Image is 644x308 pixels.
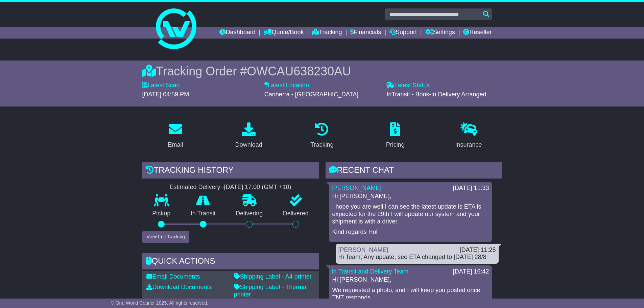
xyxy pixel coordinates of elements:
[338,246,388,253] a: [PERSON_NAME]
[181,210,226,217] p: In Transit
[312,27,342,39] a: Tracking
[338,254,496,261] div: Hi Team; Any update, see ETA changed to [DATE] 28/8
[142,210,181,217] p: Pickup
[332,185,382,191] a: [PERSON_NAME]
[219,27,256,39] a: Dashboard
[142,82,180,89] label: Latest Scan
[386,140,405,149] div: Pricing
[142,253,319,271] div: Quick Actions
[111,300,209,306] span: © One World Courier 2025. All rights reserved.
[264,27,304,39] a: Quote/Book
[142,91,189,98] span: [DATE] 04:59 PM
[382,120,409,152] a: Pricing
[389,27,417,39] a: Support
[310,140,333,149] div: Tracking
[264,91,358,98] span: Canberra - [GEOGRAPHIC_DATA]
[332,203,488,225] p: I hope you are well I can see the latest update is ETA is expected for the 29th I will update our...
[234,284,308,298] a: Shipping Label - Thermal printer
[235,140,262,149] div: Download
[142,231,189,243] button: View Full Tracking
[142,162,319,180] div: Tracking history
[386,82,430,89] label: Latest Status
[332,287,488,301] p: We requested a photo, and I will keep you posted once TNT responds.
[226,210,273,217] p: Delivering
[453,185,489,192] div: [DATE] 11:33
[453,268,489,276] div: [DATE] 16:42
[332,276,488,284] p: Hi [PERSON_NAME],
[455,140,482,149] div: Insurance
[142,184,319,191] div: Estimated Delivery -
[264,82,309,89] label: Latest Location
[163,120,187,152] a: Email
[146,284,212,290] a: Download Documents
[460,246,496,254] div: [DATE] 11:25
[386,91,486,98] span: InTransit - Book-In Delivery Arranged
[463,27,492,39] a: Reseller
[451,120,486,152] a: Insurance
[146,273,200,280] a: Email Documents
[247,64,351,78] span: OWCAU638230AU
[231,120,267,152] a: Download
[332,229,488,236] p: Kind regards Hol
[425,27,455,39] a: Settings
[168,140,183,149] div: Email
[350,27,381,39] a: Financials
[332,193,488,200] p: Hi [PERSON_NAME],
[306,120,338,152] a: Tracking
[224,184,291,191] div: [DATE] 17:00 (GMT +10)
[234,273,312,280] a: Shipping Label - A4 printer
[326,162,502,180] div: RECENT CHAT
[142,64,502,78] div: Tracking Order #
[332,268,409,275] a: In Transit and Delivery Team
[273,210,319,217] p: Delivered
